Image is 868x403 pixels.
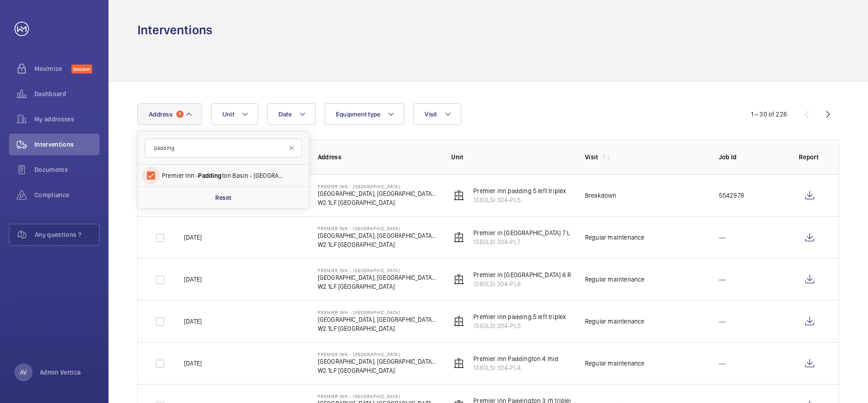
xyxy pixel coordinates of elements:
p: Premier Inn - [GEOGRAPHIC_DATA] [318,352,437,357]
p: W2 1LF [GEOGRAPHIC_DATA] [318,240,437,249]
p: Premier Inn - [GEOGRAPHIC_DATA] [318,310,437,315]
span: Visit [425,111,437,118]
p: Premier Inn - [GEOGRAPHIC_DATA] [318,268,437,273]
p: AV [20,368,27,377]
p: W2 1LF [GEOGRAPHIC_DATA] [318,366,437,375]
span: 1 [176,111,184,118]
span: Compliance [34,190,99,199]
p: Premier in [GEOGRAPHIC_DATA] 7 LH [473,228,574,237]
button: Unit [211,103,258,125]
p: [GEOGRAPHIC_DATA], [GEOGRAPHIC_DATA], [GEOGRAPHIC_DATA] [318,357,437,366]
input: Search by address [145,139,302,157]
img: elevator.svg [453,232,464,243]
p: [DATE] [184,317,202,326]
p: W2 1LF [GEOGRAPHIC_DATA] [318,198,437,207]
p: 1360LSI.304-PL5 [473,321,566,330]
span: Unit [222,111,234,118]
p: Premier in [GEOGRAPHIC_DATA] 6 RH [473,270,575,279]
p: [DATE] [184,275,202,284]
span: Dashboard [34,89,99,98]
span: Documents [34,165,99,174]
p: Reset [215,193,232,202]
p: 1360LSI.304-PL7 [473,237,574,246]
p: 1360LSI.304-PL4 [473,363,558,372]
p: 5542978 [719,191,744,200]
button: Address1 [137,103,202,125]
p: [GEOGRAPHIC_DATA], [GEOGRAPHIC_DATA], [GEOGRAPHIC_DATA] [318,231,437,240]
p: --- [719,359,726,368]
h1: Interventions [137,22,212,38]
div: Breakdown [585,191,617,200]
p: Premier inn padding 5 left triplex [473,186,566,195]
p: Premier inn Paddington 4 mid [473,354,558,363]
img: elevator.svg [453,316,464,327]
p: --- [719,317,726,326]
span: My addresses [34,115,99,124]
p: Premier Inn - [GEOGRAPHIC_DATA] [318,394,437,399]
span: Maximize [34,64,71,73]
div: Regular maintenance [585,359,644,368]
p: Premier inn padding 5 left triplex [473,312,566,321]
button: Visit [413,103,461,125]
span: Equipment type [336,111,381,118]
p: W2 1LF [GEOGRAPHIC_DATA] [318,324,437,333]
p: Address [318,153,437,162]
span: Discover [71,65,92,74]
div: Regular maintenance [585,317,644,326]
p: Report [799,153,821,162]
p: [GEOGRAPHIC_DATA], [GEOGRAPHIC_DATA], [GEOGRAPHIC_DATA] [318,273,437,282]
p: [DATE] [184,233,202,242]
button: Date [267,103,316,125]
span: Padding [198,172,222,179]
img: elevator.svg [453,358,464,369]
p: Job Id [719,153,784,162]
div: 1 – 30 of 226 [751,110,787,119]
p: [GEOGRAPHIC_DATA], [GEOGRAPHIC_DATA], [GEOGRAPHIC_DATA] [318,189,437,198]
div: Regular maintenance [585,275,644,284]
p: --- [719,275,726,284]
span: Interventions [34,140,99,149]
img: elevator.svg [453,274,464,285]
p: W2 1LF [GEOGRAPHIC_DATA] [318,282,437,291]
button: Equipment type [325,103,405,125]
span: Date [278,111,292,118]
p: [DATE] [184,359,202,368]
p: Visit [585,153,599,162]
span: Any questions ? [35,230,99,239]
span: Address [149,111,173,118]
div: Regular maintenance [585,233,644,242]
img: elevator.svg [453,190,464,201]
p: 1360LSI.304-PL5 [473,195,566,204]
p: [GEOGRAPHIC_DATA], [GEOGRAPHIC_DATA], [GEOGRAPHIC_DATA] [318,315,437,324]
p: Admin Vertica [40,368,81,377]
span: Premier Inn - ton Basin - [GEOGRAPHIC_DATA], [STREET_ADDRESS] [162,171,286,180]
p: --- [719,233,726,242]
p: Premier Inn - [GEOGRAPHIC_DATA] [318,184,437,189]
p: 1360LSI.304-PL6 [473,279,575,288]
p: Unit [451,153,571,162]
p: Premier Inn - [GEOGRAPHIC_DATA] [318,226,437,231]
